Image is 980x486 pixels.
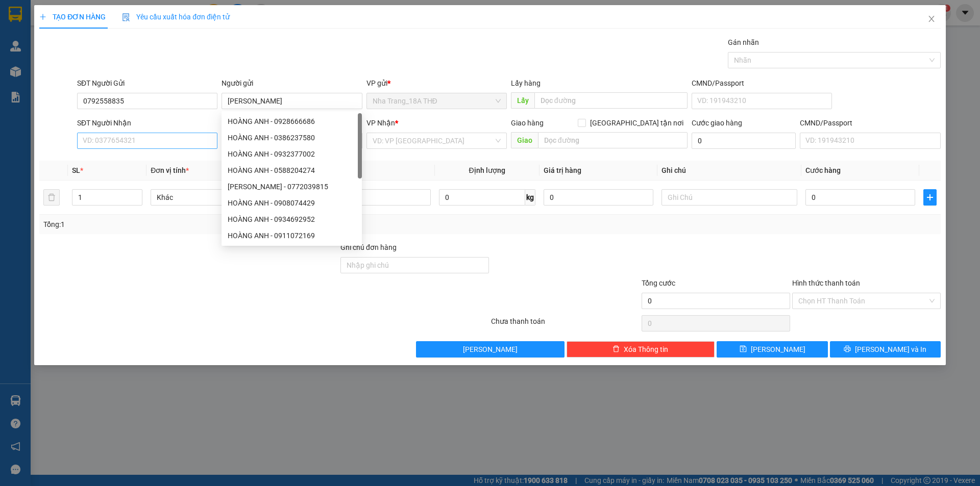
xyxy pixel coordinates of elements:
[855,344,926,355] span: [PERSON_NAME] và In
[511,92,534,109] span: Lấy
[295,189,430,206] input: VD: Bàn, Ghế
[39,13,46,20] span: plus
[63,15,101,63] b: Gửi khách hàng
[228,132,356,143] div: HOÀNG ANH - 0386237580
[13,66,56,132] b: Phương Nam Express
[222,162,362,178] div: HOÀNG ANH - 0588204274
[642,279,675,287] span: Tổng cước
[544,166,581,174] span: Giá trị hàng
[717,341,827,357] button: save[PERSON_NAME]
[800,117,940,129] div: CMND/Passport
[830,341,941,357] button: printer[PERSON_NAME] và In
[228,181,356,192] div: [PERSON_NAME] - 0772039815
[538,132,688,148] input: Dọc đường
[469,166,505,174] span: Định lượng
[222,227,362,244] div: HOÀNG ANH - 0911072169
[624,344,668,355] span: Xóa Thông tin
[340,257,489,273] input: Ghi chú đơn hàng
[157,190,280,205] span: Khác
[43,189,60,206] button: delete
[228,148,356,160] div: HOÀNG ANH - 0932377002
[43,219,378,230] div: Tổng: 1
[151,166,189,174] span: Đơn vị tính
[228,230,356,241] div: HOÀNG ANH - 0911072169
[567,341,715,357] button: deleteXóa Thông tin
[77,78,217,89] div: SĐT Người Gửi
[416,341,565,357] button: [PERSON_NAME]
[805,166,841,174] span: Cước hàng
[122,13,230,21] span: Yêu cầu xuất hóa đơn điện tử
[740,345,747,353] span: save
[228,214,356,225] div: HOÀNG ANH - 0934692952
[511,132,538,148] span: Giao
[340,243,397,251] label: Ghi chú đơn hàng
[228,165,356,176] div: HOÀNG ANH - 0588204274
[373,93,501,109] span: Nha Trang_18A THĐ
[39,13,106,21] span: TẠO ĐƠN HÀNG
[917,5,946,34] button: Close
[924,193,936,201] span: plus
[534,92,688,109] input: Dọc đường
[844,345,851,353] span: printer
[923,189,937,206] button: plus
[927,15,936,23] span: close
[612,345,620,353] span: delete
[222,130,362,146] div: HOÀNG ANH - 0386237580
[490,316,641,334] div: Chưa thanh toán
[692,119,742,127] label: Cước giao hàng
[222,195,362,211] div: HOÀNG ANH - 0908074429
[511,119,544,127] span: Giao hàng
[661,189,797,206] input: Ghi Chú
[544,189,653,206] input: 0
[728,38,759,46] label: Gán nhãn
[222,146,362,162] div: HOÀNG ANH - 0932377002
[222,178,362,195] div: HOÀNG ANH - 0772039815
[366,119,395,127] span: VP Nhận
[86,39,140,47] b: [DOMAIN_NAME]
[72,166,80,174] span: SL
[366,78,507,89] div: VP gửi
[228,197,356,209] div: HOÀNG ANH - 0908074429
[792,279,860,287] label: Hình thức thanh toán
[511,79,541,87] span: Lấy hàng
[111,13,135,37] img: logo.jpg
[586,117,688,129] span: [GEOGRAPHIC_DATA] tận nơi
[222,211,362,227] div: HOÀNG ANH - 0934692952
[222,113,362,130] div: HOÀNG ANH - 0928666686
[525,189,535,206] span: kg
[751,344,805,355] span: [PERSON_NAME]
[692,133,796,149] input: Cước giao hàng
[657,161,801,181] th: Ghi chú
[692,78,832,89] div: CMND/Passport
[222,78,362,89] div: Người gửi
[122,13,130,21] img: icon
[228,116,356,127] div: HOÀNG ANH - 0928666686
[86,48,140,61] li: (c) 2017
[463,344,518,355] span: [PERSON_NAME]
[77,117,217,129] div: SĐT Người Nhận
